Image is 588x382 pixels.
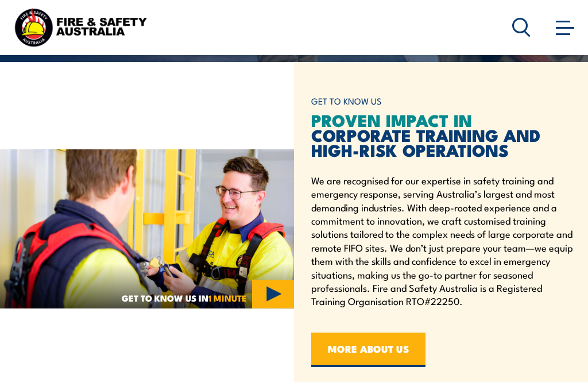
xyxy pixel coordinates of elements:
[311,333,425,367] a: MORE ABOUT US
[311,112,577,157] h2: CORPORATE TRAINING AND HIGH-RISK OPERATIONS
[311,106,472,133] span: PROVEN IMPACT IN
[311,91,577,112] h6: GET TO KNOW US
[208,291,247,304] strong: 1 MINUTE
[311,173,577,308] p: We are recognised for our expertise in safety training and emergency response, serving Australia’...
[122,293,247,303] span: GET TO KNOW US IN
